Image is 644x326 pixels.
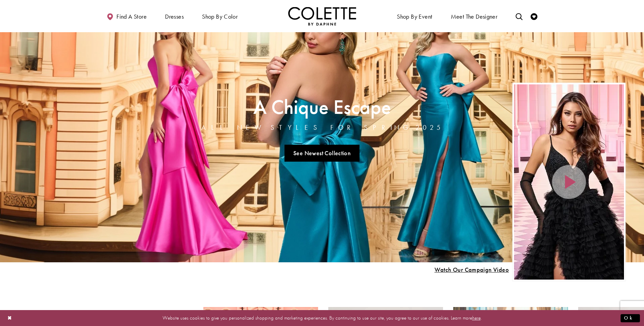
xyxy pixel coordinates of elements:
[105,7,148,25] a: Find a store
[395,7,434,25] span: Shop By Event
[472,314,481,321] a: here
[165,13,184,20] span: Dresses
[4,312,16,324] button: Close Dialog
[449,7,499,25] a: Meet the designer
[451,13,498,20] span: Meet the designer
[202,13,238,20] span: Shop by color
[621,314,640,322] button: Submit Dialog
[199,142,445,164] ul: Slider Links
[200,7,239,25] span: Shop by color
[397,13,432,20] span: Shop By Event
[163,7,185,25] span: Dresses
[49,313,595,323] p: Website uses cookies to give you personalized shopping and marketing experiences. By continuing t...
[288,7,356,25] a: Visit Home Page
[514,7,524,25] a: Toggle search
[284,145,360,162] a: See Newest Collection A Chique Escape All New Styles For Spring 2025
[529,7,539,25] a: Check Wishlist
[288,7,356,25] img: Colette by Daphne
[116,13,147,20] span: Find a store
[434,266,509,273] span: Play Slide #15 Video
